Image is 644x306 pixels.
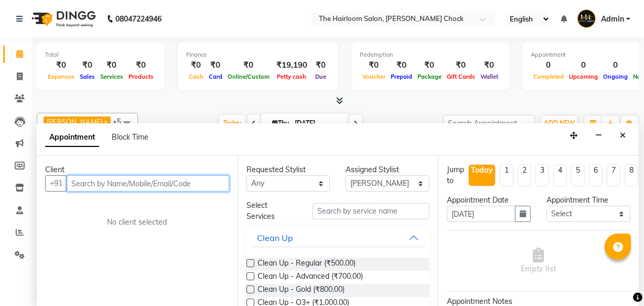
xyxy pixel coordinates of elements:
[257,258,356,271] span: Clean Up - Regular (₹500.00)
[45,128,99,147] span: Appointment
[360,50,501,59] div: Redemption
[98,73,126,80] span: Services
[521,248,556,275] span: Empty list
[589,164,603,186] li: 6
[607,164,620,186] li: 7
[126,59,156,71] div: ₹0
[27,4,99,34] img: logo
[600,59,630,71] div: 0
[113,117,129,125] span: +5
[225,59,272,71] div: ₹0
[553,164,567,186] li: 4
[45,175,67,192] button: +91
[115,4,162,34] b: 08047224946
[577,9,596,28] img: Admin
[571,164,585,186] li: 5
[601,14,624,25] span: Admin
[566,73,600,80] span: Upcoming
[186,59,206,71] div: ₹0
[239,200,305,222] div: Select Services
[225,73,272,80] span: Online/Custom
[471,165,493,176] div: Today
[45,50,156,59] div: Total
[219,115,245,131] span: Today
[443,115,535,131] input: Search Appointment
[478,59,501,71] div: ₹0
[600,73,630,80] span: Ongoing
[360,59,388,71] div: ₹0
[206,59,225,71] div: ₹0
[444,59,478,71] div: ₹0
[544,119,575,127] span: ADD NEW
[257,271,363,284] span: Clean Up - Advanced (₹700.00)
[45,59,77,71] div: ₹0
[257,231,293,244] div: Clean Up
[70,217,204,228] div: No client selected
[415,59,444,71] div: ₹0
[77,59,98,71] div: ₹0
[126,73,156,80] span: Products
[500,164,513,186] li: 1
[546,195,630,206] div: Appointment Time
[444,73,478,80] span: Gift Cards
[518,164,531,186] li: 2
[47,118,103,126] span: [PERSON_NAME]
[45,164,229,175] div: Client
[292,115,344,131] input: 2025-09-04
[313,203,430,219] input: Search by service name
[67,175,229,192] input: Search by Name/Mobile/Email/Code
[186,73,206,80] span: Cash
[535,164,549,186] li: 3
[98,59,126,71] div: ₹0
[312,59,330,71] div: ₹0
[45,73,77,80] span: Expenses
[77,73,98,80] span: Sales
[541,116,577,131] button: ADD NEW
[206,73,225,80] span: Card
[112,132,148,142] span: Block Time
[360,73,388,80] span: Voucher
[531,73,566,80] span: Completed
[275,73,309,80] span: Petty cash
[566,59,600,71] div: 0
[600,264,634,296] iframe: chat widget
[103,118,108,126] a: x
[447,164,464,186] div: Jump to
[246,164,330,175] div: Requested Stylist
[447,206,516,222] input: yyyy-mm-dd
[625,164,638,186] li: 8
[531,59,566,71] div: 0
[388,73,415,80] span: Prepaid
[447,195,531,206] div: Appointment Date
[186,50,330,59] div: Finance
[478,73,501,80] span: Wallet
[313,73,329,80] span: Due
[346,164,430,175] div: Assigned Stylist
[251,228,426,247] button: Clean Up
[415,73,444,80] span: Package
[615,128,630,144] button: Close
[388,59,415,71] div: ₹0
[270,119,292,127] span: Thu
[257,284,345,297] span: Clean Up - Gold (₹800.00)
[272,59,312,71] div: ₹19,190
